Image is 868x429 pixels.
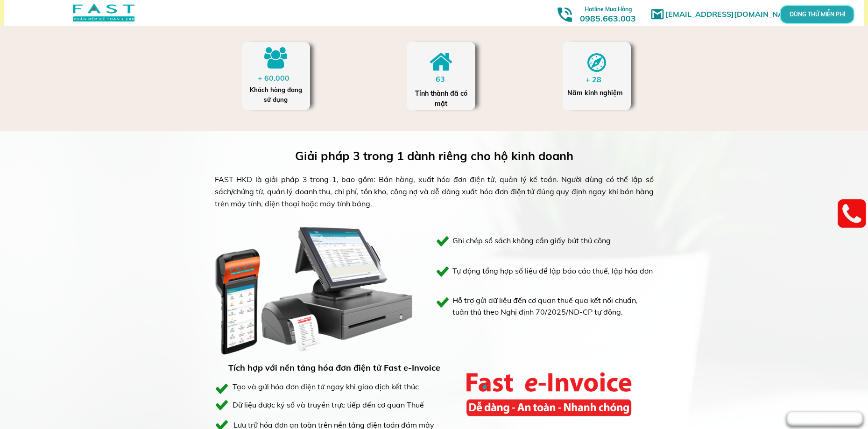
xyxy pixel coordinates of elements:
div: + 60.000 [258,72,294,84]
h1: [EMAIL_ADDRESS][DOMAIN_NAME] [665,8,803,21]
div: Dữ liệu được ký số và truyền trực tiếp đến cơ quan Thuế [233,399,456,411]
h3: Giải pháp 3 trong 1 dành riêng cho hộ kinh doanh [295,147,587,165]
div: Tỉnh thành đã có mặt [414,88,468,109]
h3: 0985.663.003 [570,3,646,23]
h3: Tự động tổng hợp số liệu để lập báo cáo thuế, lập hóa đơn [452,265,653,277]
h3: Ghi chép sổ sách không cần giấy bút thủ công [452,235,644,247]
h3: Hỗ trợ gửi dữ liệu đến cơ quan thuế qua kết nối chuẩn, tuân thủ theo Nghị định 70/2025/NĐ-CP tự đ... [452,295,653,318]
p: DÙNG THỬ MIỄN PHÍ [806,12,828,17]
h3: Tích hợp với nền tảng hóa đơn điện tử Fast e-Invoice [228,361,442,375]
div: FAST HKD là giải pháp 3 trong 1, bao gồm: Bán hàng, xuất hóa đơn điện tử, quản lý kế toán. Người ... [215,174,654,210]
div: 63 [436,73,454,85]
div: Năm kinh nghiệm [567,88,626,98]
span: Hotline Mua Hàng [585,6,632,13]
div: Khách hàng đang sử dụng [247,85,305,105]
div: + 28 [586,74,610,86]
div: Tạo và gửi hóa đơn điện tử ngay khi giao dịch kết thúc [233,381,419,393]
